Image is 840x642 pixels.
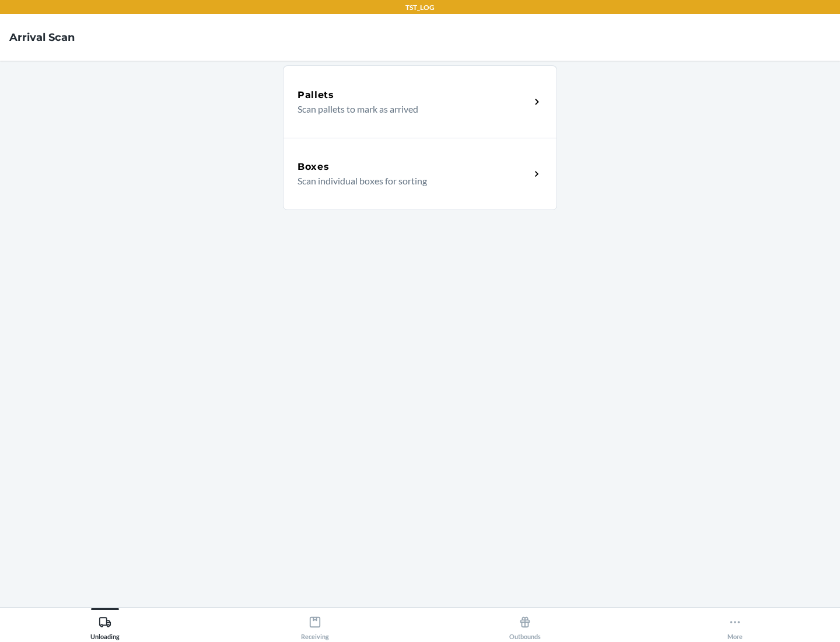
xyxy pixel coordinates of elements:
a: BoxesScan individual boxes for sorting [283,138,557,210]
div: Unloading [90,611,120,640]
div: Receiving [301,611,329,640]
a: PalletsScan pallets to mark as arrived [283,65,557,138]
div: More [727,611,743,640]
button: Receiving [210,608,420,640]
div: Outbounds [509,611,541,640]
button: Outbounds [420,608,630,640]
h5: Pallets [297,88,334,102]
button: More [630,608,840,640]
h5: Boxes [297,160,330,174]
p: Scan individual boxes for sorting [297,174,521,188]
h4: Arrival Scan [9,30,75,45]
p: Scan pallets to mark as arrived [297,102,521,116]
p: TST_LOG [405,2,435,13]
